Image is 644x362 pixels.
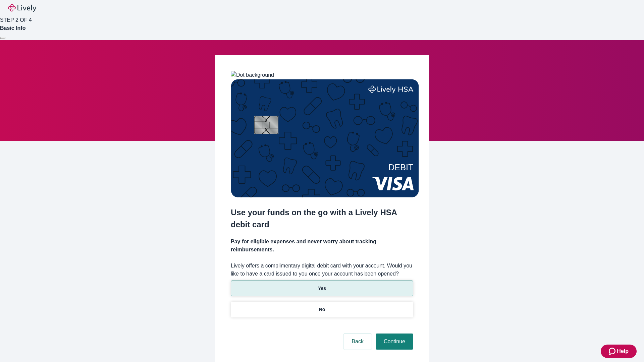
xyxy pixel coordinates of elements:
[231,79,419,197] img: Debit card
[318,285,326,292] p: Yes
[617,347,629,355] span: Help
[231,206,413,231] h2: Use your funds on the go with a Lively HSA debit card
[231,238,413,254] h4: Pay for eligible expenses and never worry about tracking reimbursements.
[376,334,413,350] button: Continue
[601,345,637,358] button: Zendesk support iconHelp
[8,4,36,12] img: Lively
[343,334,372,350] button: Back
[609,347,617,355] svg: Zendesk support icon
[231,302,413,317] button: No
[231,71,274,79] img: Dot background
[231,281,413,296] button: Yes
[231,262,413,278] label: Lively offers a complimentary digital debit card with your account. Would you like to have a card...
[319,306,325,313] p: No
